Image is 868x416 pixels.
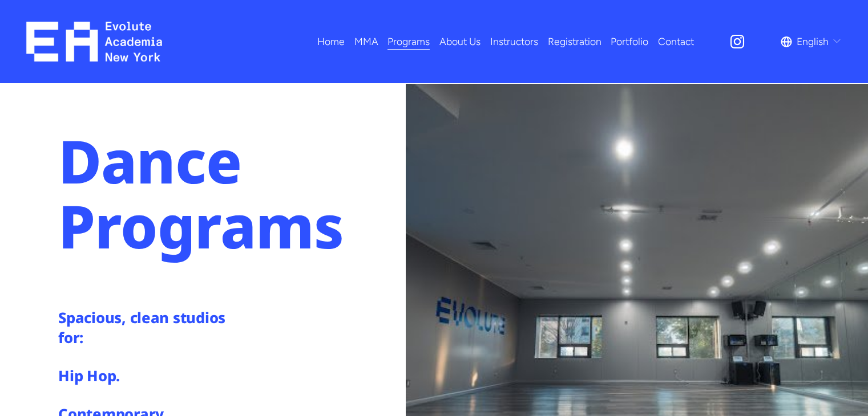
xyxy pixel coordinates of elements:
a: Portfolio [611,31,648,51]
a: Instructors [490,31,538,51]
a: Instagram [729,33,746,50]
h4: Hip Hop. [58,366,241,386]
div: language picker [781,31,842,51]
a: Home [317,31,345,51]
span: English [797,32,829,51]
span: MMA [354,32,378,51]
h4: Spacious, clean studios for: [58,308,241,348]
a: folder dropdown [387,31,430,51]
span: Programs [387,32,430,51]
img: EA [26,22,163,62]
a: folder dropdown [354,31,378,51]
a: About Us [439,31,481,51]
a: Registration [548,31,601,51]
a: Contact [658,31,694,51]
h1: Dance Programs [58,128,399,258]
